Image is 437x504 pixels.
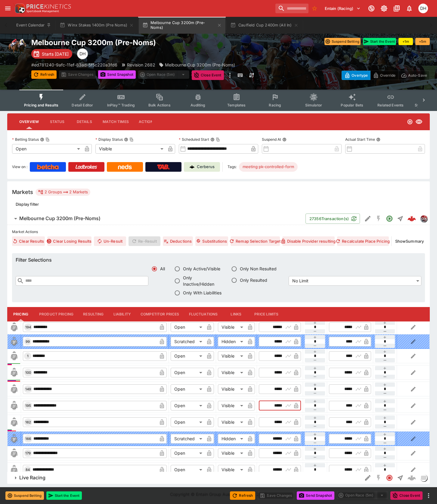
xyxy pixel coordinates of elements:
button: Close Event [390,491,423,500]
button: Links [222,307,249,321]
p: Actual Start Time [345,137,375,142]
div: Open [171,401,204,410]
div: Visible [218,322,245,332]
button: Betting StatusCopy To Clipboard [40,137,44,142]
h6: Filter Selections [16,257,421,263]
img: blank-silk.png [9,351,19,361]
button: Disable Provider resulting [282,236,335,246]
div: Daniel Hooper [418,4,428,13]
span: Only Active/Visible [183,266,220,272]
button: Edit Detail [362,213,373,224]
div: Open [171,465,204,474]
div: Dan Hooper [77,48,88,59]
button: Start the Event [363,38,396,45]
img: Neds [118,164,132,169]
span: Only With Liabilities [183,290,222,296]
div: Open [171,322,204,332]
button: Winx Stakes 1400m (Pre Noms) [56,17,138,34]
div: No Limit [289,276,421,286]
div: Visible [218,384,245,394]
div: Hidden [218,337,245,346]
div: Visible [95,144,166,154]
button: Status [44,115,71,129]
img: blank-silk.png [9,322,19,332]
button: 27356Transaction(s) [305,214,360,224]
button: Product Pricing [34,307,78,321]
div: Start From [342,71,430,80]
span: Re-Result [129,236,160,246]
button: Override [370,71,398,80]
h6: Melbourne Cup 3200m (Pre-Noms) [19,215,101,222]
img: blank-silk.png [9,417,19,427]
div: Visible [218,465,245,474]
button: Clear Results [12,236,45,246]
p: Revision 2682 [127,62,155,68]
button: Copy To Clipboard [45,137,50,142]
div: pricekinetics [420,215,427,222]
span: 195 [24,403,32,407]
img: pricekinetics [420,215,427,222]
span: Simulator [305,103,322,107]
button: open drawer [2,3,13,14]
div: Open [171,384,204,394]
img: blank-silk.png [9,337,19,346]
div: Melbourne Cup 3200m (Pre-Noms) [159,62,235,68]
h6: Live Racing [19,475,45,481]
img: Ladbrokes [75,164,97,169]
span: Related Events [377,103,404,107]
p: Scheduled Start [179,137,209,142]
div: Visible [218,448,245,458]
button: Display StatusCopy To Clipboard [124,137,128,142]
img: Cerberus [190,164,194,169]
button: Auto-Save [398,71,430,80]
button: Closed [384,472,395,483]
button: Straight [395,213,406,224]
img: logo-cerberus--red.svg [408,214,416,223]
span: Templates [227,103,246,107]
button: Copy To Clipboard [129,137,134,142]
span: 100 [24,370,32,374]
span: 194 [24,325,32,329]
button: Suspend At [282,137,287,142]
p: Copy To Clipboard [31,62,117,68]
span: Popular Bets [341,103,363,107]
span: 84 [24,467,31,472]
img: blank-silk.png [9,465,19,474]
button: Daniel Hooper [417,2,430,15]
button: Copy To Clipboard [216,137,220,142]
p: Starts [DATE] [42,51,69,57]
label: View on : [12,162,27,172]
button: Suspend Betting [324,38,361,45]
button: Documentation [391,3,402,14]
p: Display Status [95,137,123,142]
button: Start the Event [46,491,82,500]
button: more [425,492,432,499]
a: Cerberus [184,162,220,172]
div: Open [171,448,204,458]
div: Visible [218,351,245,361]
a: af7f3dfb-9973-417c-ae0a-b7ebad53c5ba [406,213,418,225]
svg: Visible [415,118,423,125]
span: Bulk Actions [148,103,171,107]
button: Refresh [230,491,255,500]
button: SGM Disabled [373,472,384,483]
div: Visible [218,417,245,427]
button: ShowSummary [394,236,425,246]
span: 179 [24,451,32,455]
img: blank-silk.png [9,401,19,410]
span: Detail Editor [72,103,93,107]
img: PriceKinetics Logo [13,2,25,14]
img: Sportsbook Management [26,10,59,13]
p: Betting Status [12,137,39,142]
h5: Markets [12,189,33,195]
div: Visible [218,401,245,410]
button: Price Limits [249,307,283,321]
span: Racing [269,103,281,107]
img: PriceKinetics [26,4,71,9]
button: Live Racing [7,472,362,484]
img: blank-silk.png [9,367,19,377]
button: Refresh [31,70,57,79]
button: Details [71,115,98,129]
button: Connected to PK [366,3,377,14]
button: Straight [395,472,406,483]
